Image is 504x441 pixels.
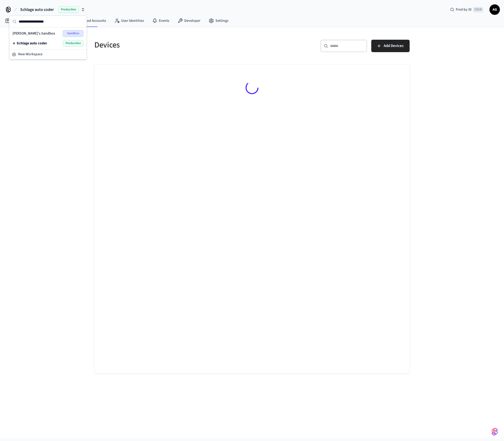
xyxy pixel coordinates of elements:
[17,41,47,46] span: Schlage auto coder
[1,16,28,25] a: Devices
[20,6,54,13] span: Schlage auto coder
[9,27,87,49] div: Suggestions
[473,7,483,12] span: Ctrl K
[489,4,500,15] button: AG
[63,40,83,47] span: Production
[492,428,498,436] img: SeamLogoGradient.69752ec5.svg
[371,40,410,52] button: Add Devices
[10,50,86,59] button: New Workspace
[58,6,79,13] span: Production
[490,5,499,14] span: AG
[205,16,233,25] a: Settings
[110,16,148,25] a: User Identities
[63,30,83,37] span: Sandbox
[148,16,173,25] a: Events
[173,16,205,25] a: Developer
[12,31,55,36] span: [PERSON_NAME]'s Sandbox
[446,5,487,14] div: Find by IDCtrl K
[18,52,43,57] span: New Workspace
[456,7,472,12] span: Find by ID
[94,40,249,50] h5: Devices
[384,43,403,49] span: Add Devices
